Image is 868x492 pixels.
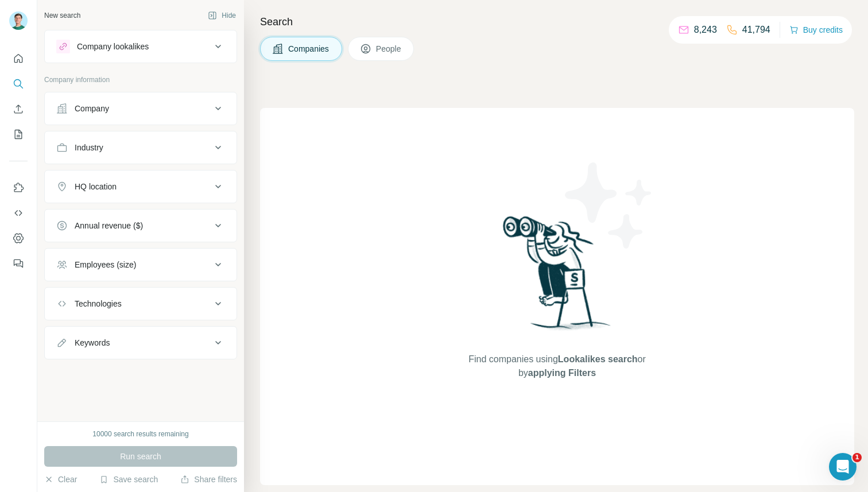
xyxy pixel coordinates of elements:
[75,298,122,309] div: Technologies
[9,124,28,145] button: My lists
[77,41,149,52] div: Company lookalikes
[45,329,237,357] button: Keywords
[9,203,28,223] button: Use Surfe API
[260,14,854,30] h4: Search
[45,134,237,161] button: Industry
[45,290,237,317] button: Technologies
[180,474,237,485] button: Share filters
[75,103,109,114] div: Company
[376,43,402,55] span: People
[75,259,136,270] div: Employees (size)
[9,48,28,69] button: Quick start
[288,43,330,55] span: Companies
[9,73,28,94] button: Search
[45,33,237,60] button: Company lookalikes
[92,429,188,439] div: 10000 search results remaining
[829,453,857,481] iframe: Intercom live chat
[9,177,28,198] button: Use Surfe on LinkedIn
[694,23,717,37] p: 8,243
[852,453,862,462] span: 1
[498,213,617,341] img: Surfe Illustration - Woman searching with binoculars
[45,212,237,239] button: Annual revenue ($)
[200,7,244,24] button: Hide
[558,354,638,364] span: Lookalikes search
[45,173,237,200] button: HQ location
[9,228,28,249] button: Dashboard
[44,474,77,485] button: Clear
[75,142,103,153] div: Industry
[789,22,843,38] button: Buy credits
[742,23,770,37] p: 41,794
[465,352,649,380] span: Find companies using or by
[9,253,28,274] button: Feedback
[45,95,237,122] button: Company
[99,474,158,485] button: Save search
[9,99,28,119] button: Enrich CSV
[44,75,237,85] p: Company information
[528,368,596,378] span: applying Filters
[75,181,117,192] div: HQ location
[75,337,110,348] div: Keywords
[557,154,661,257] img: Surfe Illustration - Stars
[44,10,80,21] div: New search
[9,11,28,30] img: Avatar
[75,220,143,231] div: Annual revenue ($)
[45,251,237,278] button: Employees (size)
